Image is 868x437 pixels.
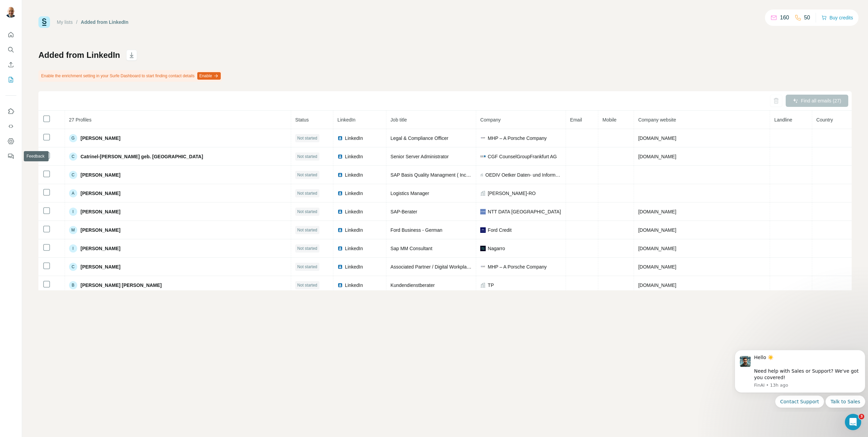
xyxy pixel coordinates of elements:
[337,154,343,159] img: LinkedIn logo
[5,29,16,41] button: Quick start
[638,117,676,123] span: Company website
[5,59,16,71] button: Enrich CSV
[337,282,343,288] img: LinkedIn logo
[488,245,505,252] span: Nagarro
[5,120,16,132] button: Use Surfe API
[81,208,120,215] span: [PERSON_NAME]
[297,227,317,233] span: Not started
[337,227,343,233] img: LinkedIn logo
[638,154,676,159] span: [DOMAIN_NAME]
[488,227,512,233] span: Ford Credit
[297,153,317,160] span: Not started
[38,70,222,82] div: Enable the enrichment setting in your Surfe Dashboard to start finding contact details
[337,209,343,214] img: LinkedIn logo
[774,117,792,123] span: Landline
[297,190,317,196] span: Not started
[5,150,16,162] button: Feedback
[297,135,317,141] span: Not started
[81,19,129,26] div: Added from LinkedIn
[488,135,547,142] span: MHP – A Porsche Company
[81,282,162,289] span: [PERSON_NAME] [PERSON_NAME]
[5,135,16,147] button: Dashboard
[345,172,363,178] span: LinkedIn
[638,282,676,288] span: [DOMAIN_NAME]
[345,135,363,142] span: LinkedIn
[390,209,417,214] span: SAP-Berater
[69,117,91,123] span: 27 Profiles
[337,264,343,270] img: LinkedIn logo
[480,246,486,251] img: company-logo
[81,190,120,197] span: [PERSON_NAME]
[345,208,363,215] span: LinkedIn
[81,245,120,252] span: [PERSON_NAME]
[69,226,77,234] div: M
[69,208,77,216] div: I
[295,117,309,123] span: Status
[69,152,77,161] div: C
[5,74,16,86] button: My lists
[38,50,120,61] h1: Added from LinkedIn
[69,263,77,271] div: C
[5,105,16,117] button: Use Surfe on LinkedIn
[480,227,486,233] img: company-logo
[390,172,547,178] span: SAP Basis Quality Managment ( Incident/Request & Problem Managment)
[81,263,120,270] span: [PERSON_NAME]
[480,209,486,214] img: company-logo
[390,154,449,159] span: Senior Server Administrator
[488,263,547,270] span: MHP – A Porsche Company
[480,117,501,123] span: Company
[345,227,363,233] span: LinkedIn
[69,189,77,197] div: A
[337,172,343,178] img: LinkedIn logo
[337,135,343,141] img: LinkedIn logo
[390,246,432,251] span: Sap MM Consultant
[732,344,868,412] iframe: Intercom notifications message
[81,227,120,233] span: [PERSON_NAME]
[602,117,616,123] span: Mobile
[638,264,676,270] span: [DOMAIN_NAME]
[570,117,582,123] span: Email
[337,117,355,123] span: LinkedIn
[297,209,317,215] span: Not started
[780,14,789,22] p: 160
[38,16,50,28] img: Surfe Logo
[76,19,78,26] li: /
[804,14,810,22] p: 50
[345,282,363,289] span: LinkedIn
[845,414,861,430] iframe: Intercom live chat
[488,208,561,215] span: NTT DATA [GEOGRAPHIC_DATA]
[638,246,676,251] span: [DOMAIN_NAME]
[69,171,77,179] div: C
[69,244,77,253] div: I
[859,414,864,419] span: 3
[297,264,317,270] span: Not started
[81,135,120,142] span: [PERSON_NAME]
[390,117,407,123] span: Job title
[69,281,77,289] div: B
[81,172,120,178] span: [PERSON_NAME]
[337,246,343,251] img: LinkedIn logo
[297,245,317,252] span: Not started
[390,135,448,141] span: Legal & Compliance Officer
[81,153,203,160] span: Catrinel-[PERSON_NAME] geb. [GEOGRAPHIC_DATA]
[821,13,853,22] button: Buy credits
[480,264,486,270] img: company-logo
[345,153,363,160] span: LinkedIn
[69,134,77,142] div: G
[488,190,536,197] span: [PERSON_NAME]-RO
[390,264,511,270] span: Associated Partner / Digital Workplace Service Line Lead
[488,282,494,289] span: TP
[345,245,363,252] span: LinkedIn
[337,191,343,196] img: LinkedIn logo
[345,263,363,270] span: LinkedIn
[297,282,317,288] span: Not started
[488,153,557,160] span: CGF CounselGroupFrankfurt AG
[297,172,317,178] span: Not started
